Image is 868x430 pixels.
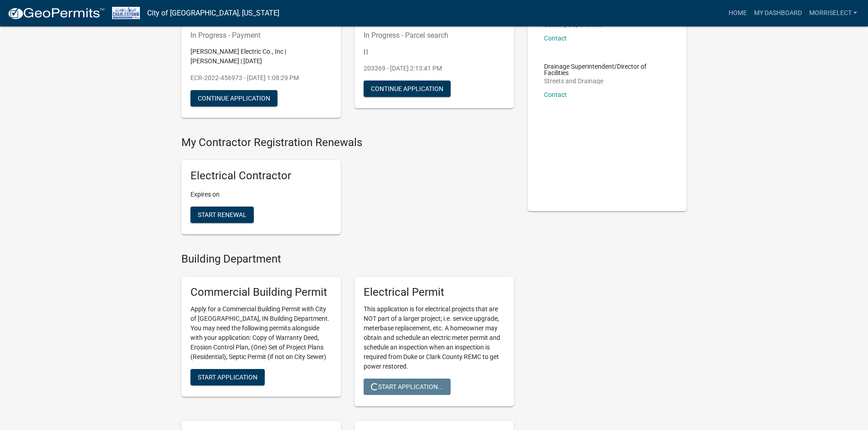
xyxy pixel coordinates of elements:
p: | | [364,47,505,56]
h6: In Progress - Payment [190,31,332,40]
h5: Electrical Contractor [190,169,332,182]
h5: Commercial Building Permit [190,286,332,299]
h4: Building Department [181,253,514,266]
a: Home [725,5,750,22]
h5: Electrical Permit [364,286,505,299]
p: Apply for a Commercial Building Permit with City of [GEOGRAPHIC_DATA], IN Building Department. Yo... [190,304,332,362]
wm-registration-list-section: My Contractor Registration Renewals [181,136,514,242]
a: City of [GEOGRAPHIC_DATA], [US_STATE] [147,5,279,21]
span: Start Application [198,373,257,380]
img: City of Charlestown, Indiana [112,7,140,19]
button: Start Renewal [190,207,254,223]
p: [PERSON_NAME] Electric Co., Inc | [PERSON_NAME] | [DATE] [190,47,332,66]
span: Start Application... [371,383,443,390]
button: Start Application... [364,379,451,395]
button: Continue Application [190,90,277,106]
p: 203369 - [DATE] 2:13:41 PM [364,64,505,73]
p: Expires on [190,190,332,199]
p: Streets and Drainage [544,78,671,84]
a: Contact [544,91,567,98]
p: Drainage Superintendent/Director of Facilities [544,63,671,76]
h4: My Contractor Registration Renewals [181,136,514,149]
button: Start Application [190,369,265,385]
a: Contact [544,35,567,42]
button: Continue Application [364,81,451,97]
h6: In Progress - Parcel search [364,31,505,40]
p: This application is for electrical projects that are NOT part of a larger project; i.e. service u... [364,304,505,371]
a: Morriselect [806,5,861,22]
p: ECR-2022-456973 - [DATE] 1:08:29 PM [190,73,332,83]
span: Start Renewal [198,211,247,218]
a: My Dashboard [750,5,806,22]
